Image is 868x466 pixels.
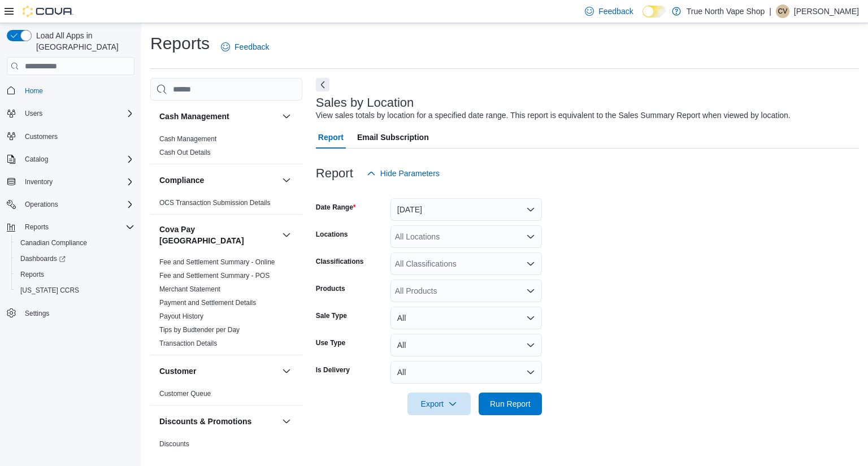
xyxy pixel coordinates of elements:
[643,6,666,18] input: Dark Mode
[2,151,139,167] button: Catalog
[280,364,293,378] button: Customer
[2,219,139,235] button: Reports
[390,361,542,384] button: All
[159,224,277,246] button: Cova Pay [GEOGRAPHIC_DATA]
[16,236,92,250] a: Canadian Compliance
[390,307,542,329] button: All
[2,82,139,98] button: Home
[159,258,275,267] span: Fee and Settlement Summary - Online
[316,257,364,266] label: Classifications
[159,439,189,448] span: Discounts
[16,236,134,250] span: Canadian Compliance
[159,325,240,334] span: Tips by Budtender per Day
[20,286,79,295] span: [US_STATE] CCRS
[390,198,542,221] button: [DATE]
[159,312,203,320] a: Payout History
[20,175,57,189] button: Inventory
[362,162,444,185] button: Hide Parameters
[316,311,347,320] label: Sale Type
[25,177,53,186] span: Inventory
[20,270,44,279] span: Reports
[150,196,302,214] div: Compliance
[316,230,348,239] label: Locations
[159,389,211,398] span: Customer Queue
[687,5,765,18] p: True North Vape Shop
[159,440,189,448] a: Discounts
[159,390,211,398] a: Customer Queue
[159,272,270,280] a: Fee and Settlement Summary - POS
[150,255,302,355] div: Cova Pay [GEOGRAPHIC_DATA]
[526,232,535,241] button: Open list of options
[159,416,251,427] h3: Discounts & Promotions
[357,126,429,149] span: Email Subscription
[490,398,531,410] span: Run Report
[20,254,66,263] span: Dashboards
[20,153,134,166] span: Catalog
[280,228,293,242] button: Cova Pay [GEOGRAPHIC_DATA]
[159,175,204,186] h3: Compliance
[159,416,277,427] button: Discounts & Promotions
[20,306,134,320] span: Settings
[16,284,134,297] span: Washington CCRS
[316,78,329,92] button: Next
[20,107,47,120] button: Users
[414,393,464,415] span: Export
[25,155,48,164] span: Catalog
[159,365,277,377] button: Customer
[316,167,353,180] h3: Report
[20,220,134,234] span: Reports
[407,393,471,415] button: Export
[7,77,134,351] nav: Complex example
[280,173,293,187] button: Compliance
[150,387,302,405] div: Customer
[769,5,771,18] p: |
[778,5,788,18] span: cv
[316,284,345,293] label: Products
[25,200,58,209] span: Operations
[11,251,139,267] a: Dashboards
[16,268,134,281] span: Reports
[2,305,139,321] button: Settings
[316,338,345,347] label: Use Type
[316,365,350,374] label: Is Delivery
[20,198,134,211] span: Operations
[159,285,220,294] span: Merchant Statement
[2,197,139,212] button: Operations
[20,175,134,189] span: Inventory
[25,309,49,318] span: Settings
[316,203,356,212] label: Date Range
[159,134,216,143] span: Cash Management
[526,286,535,295] button: Open list of options
[159,199,271,207] a: OCS Transaction Submission Details
[159,175,277,186] button: Compliance
[20,220,53,234] button: Reports
[159,326,240,334] a: Tips by Budtender per Day
[159,299,256,307] a: Payment and Settlement Details
[235,41,269,53] span: Feedback
[20,307,54,320] a: Settings
[25,109,42,118] span: Users
[20,153,53,166] button: Catalog
[150,132,302,164] div: Cash Management
[380,168,440,179] span: Hide Parameters
[2,106,139,121] button: Users
[159,258,275,266] a: Fee and Settlement Summary - Online
[159,365,196,377] h3: Customer
[150,32,210,55] h1: Reports
[11,235,139,251] button: Canadian Compliance
[526,259,535,268] button: Open list of options
[32,30,134,53] span: Load All Apps in [GEOGRAPHIC_DATA]
[20,107,134,120] span: Users
[159,149,211,156] a: Cash Out Details
[598,6,633,17] span: Feedback
[20,129,134,143] span: Customers
[159,298,256,307] span: Payment and Settlement Details
[280,110,293,123] button: Cash Management
[159,135,216,143] a: Cash Management
[280,415,293,428] button: Discounts & Promotions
